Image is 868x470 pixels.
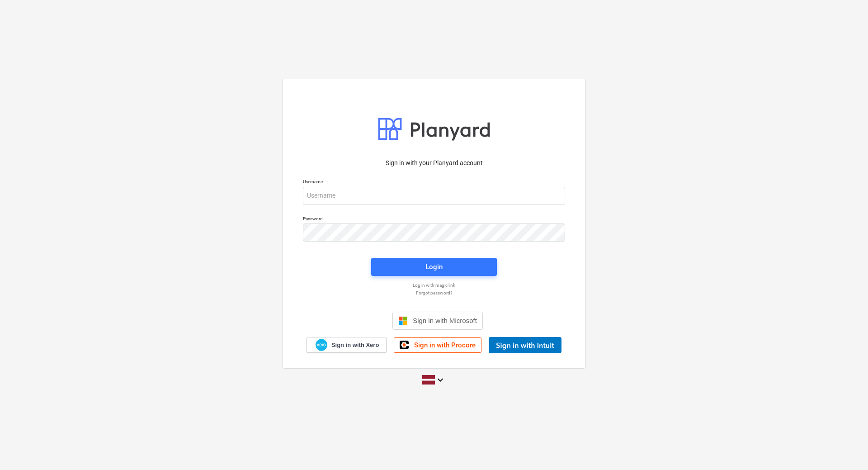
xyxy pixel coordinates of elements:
a: Forgot password? [298,290,570,296]
span: Sign in with Microsoft [413,317,477,324]
span: Sign in with Xero [331,341,379,349]
i: keyboard_arrow_down [435,375,446,385]
img: Microsoft logo [398,316,407,325]
button: Login [371,258,497,276]
div: Login [425,261,443,273]
span: Sign in with Procore [414,341,476,349]
img: Xero logo [316,339,327,351]
input: Username [303,187,565,205]
a: Log in with magic link [298,282,570,288]
p: Sign in with your Planyard account [303,158,565,168]
p: Password [303,216,565,223]
a: Sign in with Xero [307,337,387,353]
p: Username [303,179,565,186]
a: Sign in with Procore [394,337,481,353]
